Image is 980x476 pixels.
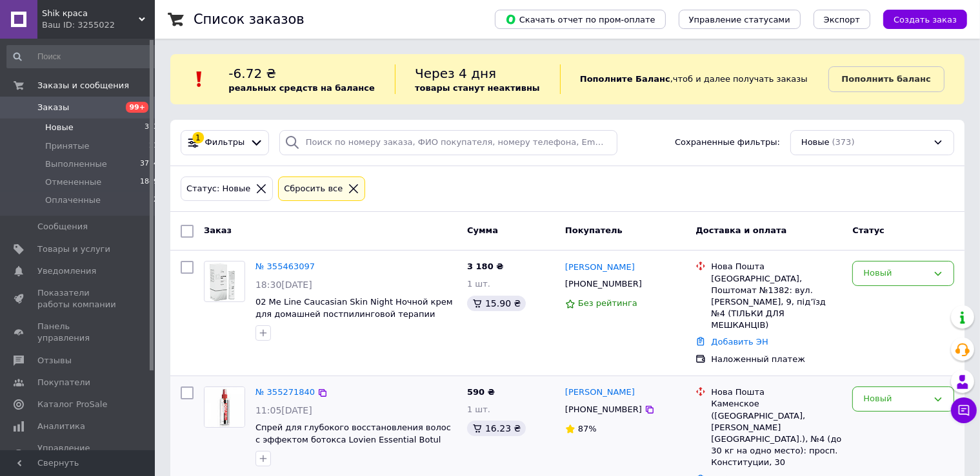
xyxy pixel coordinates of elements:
[467,262,503,271] span: 3 180 ₴
[870,14,967,24] a: Создать заказ
[951,397,977,423] button: Чат с покупателем
[560,64,828,94] div: , чтоб и далее получать заказы
[228,83,375,93] b: реальных средств на балансе
[467,405,490,414] span: 1 шт.
[255,280,312,290] span: 18:30[DATE]
[828,66,945,92] a: Пополнить баланс
[842,74,931,84] b: Пополнить баланс
[801,137,830,149] span: Новые
[279,130,617,155] input: Поиск по номеру заказа, ФИО покупателя, номеру телефона, Email, номеру накладной
[563,276,645,292] div: [PHONE_NUMBER]
[883,10,967,29] button: Создать заказ
[824,15,860,24] span: Экспорт
[863,267,928,280] div: Новый
[204,386,245,428] a: Фото товару
[814,10,870,29] button: Экспорт
[37,399,107,410] span: Каталог ProSale
[495,10,666,29] button: Скачать отчет по пром-оплате
[711,398,842,468] div: Каменское ([GEOGRAPHIC_DATA], [PERSON_NAME][GEOGRAPHIC_DATA].), №4 (до 30 кг на одно место): прос...
[45,140,90,152] span: Принятые
[467,421,526,436] div: 16.23 ₴
[467,387,495,397] span: 590 ₴
[45,158,107,170] span: Выполненные
[228,66,276,81] span: -6.72 ₴
[184,182,253,196] div: Статус: Новые
[675,137,780,149] span: Сохраненные фильтры:
[565,386,635,399] a: [PERSON_NAME]
[467,225,498,235] span: Сумма
[190,70,209,89] img: :exclamation:
[37,287,119,310] span: Показатели работы компании
[695,225,786,235] span: Доставка и оплата
[37,377,90,388] span: Покупатели
[565,262,635,274] a: [PERSON_NAME]
[467,279,490,289] span: 1 шт.
[204,225,232,235] span: Заказ
[37,265,96,277] span: Уведомления
[205,137,245,149] span: Фильтры
[863,392,928,406] div: Новый
[563,401,645,418] div: [PHONE_NUMBER]
[832,137,855,147] span: (373)
[37,102,69,113] span: Заказы
[255,405,312,415] span: 11:05[DATE]
[37,221,88,233] span: Сообщения
[578,298,637,308] span: Без рейтинга
[37,80,129,91] span: Заказы и сообщения
[6,45,159,68] input: Поиск
[37,443,119,466] span: Управление сайтом
[255,262,315,271] a: № 355463097
[894,15,957,24] span: Создать заказ
[580,74,670,84] b: Пополните Баланс
[711,386,842,398] div: Нова Пошта
[679,10,801,29] button: Управление статусами
[255,297,453,330] a: 02 Me Line Caucasian Skin Night Ночной крем для домашней постпилинговой терапии мелазмы/хлоазмы
[689,15,790,24] span: Управление статусами
[565,225,623,235] span: Покупатель
[852,225,885,235] span: Статус
[467,296,526,311] div: 15.90 ₴
[578,424,597,433] span: 87%
[145,122,158,133] span: 373
[711,354,842,365] div: Наложенный платеж
[37,243,110,255] span: Товары и услуги
[140,158,158,170] span: 3774
[415,66,496,81] span: Через 4 дня
[255,387,315,397] a: № 355271840
[205,387,245,427] img: Фото товару
[42,19,155,31] div: Ваш ID: 3255022
[711,261,842,272] div: Нова Пошта
[255,423,451,456] a: Спрей для глубокого восстановления волос с эффектом ботокса Lovien Essential Botul Filler Spray
[204,261,245,302] a: Фото товару
[505,14,655,25] span: Скачать отчет по пром-оплате
[711,273,842,332] div: [GEOGRAPHIC_DATA], Поштомат №1382: вул. [PERSON_NAME], 9, під’їзд №4 (ТІЛЬКИ ДЛЯ МЕШКАНЦІВ)
[37,321,119,344] span: Панель управления
[37,421,85,432] span: Аналитика
[711,337,768,347] a: Добавить ЭН
[149,140,158,152] span: 21
[42,8,139,19] span: Shik краса
[45,176,101,188] span: Отмененные
[154,195,158,206] span: 2
[140,176,158,188] span: 1849
[45,195,101,206] span: Оплаченные
[415,83,540,93] b: товары станут неактивны
[281,182,345,196] div: Сбросить все
[126,102,148,113] span: 99+
[192,132,204,144] div: 1
[45,122,74,133] span: Новые
[194,12,305,27] h1: Список заказов
[37,355,72,367] span: Отзывы
[209,262,239,301] img: Фото товару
